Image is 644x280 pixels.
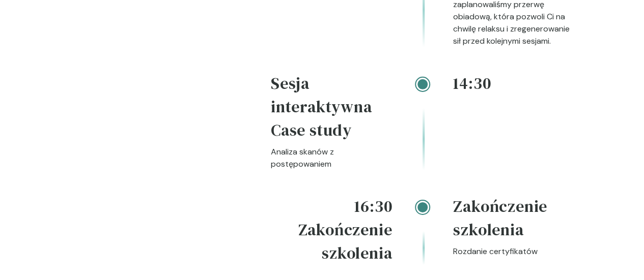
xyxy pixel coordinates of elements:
[453,72,574,95] h4: 14:30
[453,245,574,258] p: Rozdanie certyfikatów
[453,195,574,245] h4: Zakończenie szkolenia
[271,146,392,170] p: Analiza skanów z postępowaniem
[271,195,392,265] h4: 16:30 Zakończenie szkolenia
[271,72,392,146] h4: Sesja interaktywna Case study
